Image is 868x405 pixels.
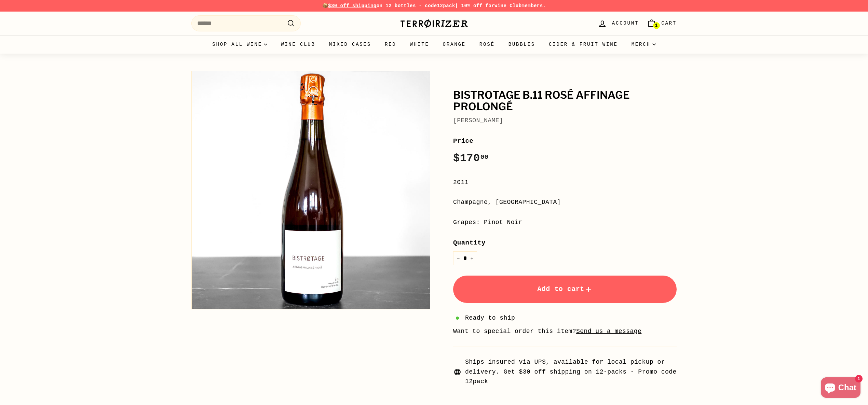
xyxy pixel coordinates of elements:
span: Ships insured via UPS, available for local pickup or delivery. Get $30 off shipping on 12-packs -... [465,357,677,387]
sup: 00 [480,153,489,161]
h1: BISTROTAGE B.11 Rosé Affinage Prolongé [453,89,677,112]
a: Mixed Cases [322,35,378,54]
a: Red [378,35,403,54]
div: 2011 [453,178,677,187]
summary: Shop all wine [205,35,274,54]
label: Price [453,136,677,146]
button: Reduce item quantity by one [453,251,463,265]
a: Cider & Fruit Wine [542,35,625,54]
a: Rosé [473,35,502,54]
a: White [403,35,436,54]
span: $30 off shipping [328,3,377,9]
li: Want to special order this item? [453,326,677,336]
div: Grapes: Pinot Noir [453,218,677,227]
a: Bubbles [502,35,542,54]
a: Wine Club [494,3,522,9]
a: Cart [643,13,681,33]
button: Increase item quantity by one [467,251,477,265]
strong: 12pack [437,3,455,9]
span: Cart [661,19,677,27]
a: Orange [436,35,473,54]
a: [PERSON_NAME] [453,117,503,124]
span: Add to cart [537,285,593,293]
span: Ready to ship [465,313,515,323]
div: Champagne, [GEOGRAPHIC_DATA] [453,197,677,207]
p: 📦 on 12 bottles - code | 10% off for members. [191,2,677,10]
a: Send us a message [576,328,641,335]
span: 1 [655,23,657,28]
input: quantity [453,251,477,265]
a: Account [594,13,643,33]
button: Add to cart [453,276,677,303]
div: Primary [178,35,690,54]
span: Account [612,19,639,27]
inbox-online-store-chat: Shopify online store chat [819,377,863,400]
span: $170 [453,152,489,165]
a: Wine Club [274,35,322,54]
label: Quantity [453,238,677,248]
summary: Merch [625,35,663,54]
